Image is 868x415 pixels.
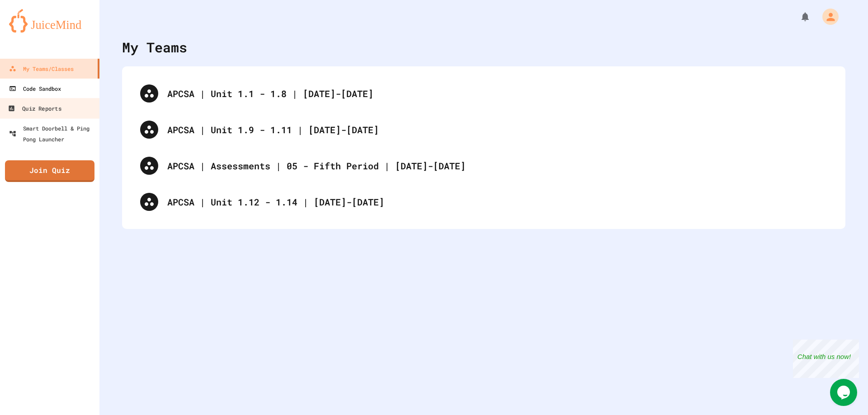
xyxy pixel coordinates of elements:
div: APCSA | Unit 1.9 - 1.11 | [DATE]-[DATE] [167,123,827,136]
iframe: chat widget [830,379,859,406]
iframe: chat widget [793,340,859,378]
div: APCSA | Unit 1.9 - 1.11 | [DATE]-[DATE] [131,112,836,148]
div: APCSA | Assessments | 05 - Fifth Period | [DATE]-[DATE] [167,159,827,173]
div: APCSA | Unit 1.12 - 1.14 | [DATE]-[DATE] [131,184,836,220]
div: My Notifications [783,9,813,24]
div: APCSA | Unit 1.1 - 1.8 | [DATE]-[DATE] [131,75,836,112]
a: Join Quiz [5,160,94,182]
div: APCSA | Unit 1.1 - 1.8 | [DATE]-[DATE] [167,87,827,100]
div: APCSA | Assessments | 05 - Fifth Period | [DATE]-[DATE] [131,148,836,184]
div: My Teams/Classes [9,63,74,74]
div: My Account [813,6,841,27]
img: logo-orange.svg [9,9,90,33]
div: My Teams [122,37,187,57]
div: Code Sandbox [9,83,61,94]
div: Quiz Reports [8,103,61,114]
div: APCSA | Unit 1.12 - 1.14 | [DATE]-[DATE] [167,195,827,209]
div: Smart Doorbell & Ping Pong Launcher [9,123,96,145]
